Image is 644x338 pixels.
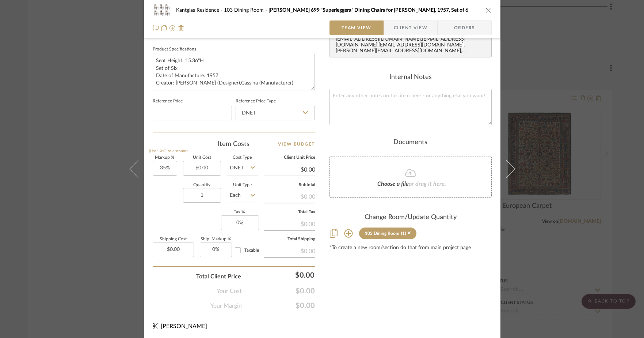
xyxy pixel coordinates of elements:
[244,248,259,252] span: Taxable
[210,301,242,310] span: Your Margin
[153,99,183,103] label: Reference Price
[342,20,371,35] span: Team View
[336,31,488,54] div: [EMAIL_ADDRESS][DOMAIN_NAME] , [PERSON_NAME][EMAIL_ADDRESS][DOMAIN_NAME] , [EMAIL_ADDRESS][DOMAIN...
[394,20,427,35] span: Client View
[401,231,406,236] div: (1)
[224,8,268,13] span: 103 Dining Room
[153,48,196,51] label: Product Specifications
[178,25,184,31] img: Remove from project
[153,237,194,241] label: Shipping Cost
[183,156,221,159] label: Unit Cost
[217,287,242,296] span: Your Cost
[245,268,318,282] div: $0.00
[176,8,224,13] span: Kantgias Residence
[264,244,315,257] div: $0.00
[329,139,492,147] div: Documents
[268,8,468,13] span: [PERSON_NAME] 699 “Superleggera” Dining Chairs for [PERSON_NAME], 1957, Set of 6
[221,210,258,214] label: Tax %
[153,3,170,18] img: fd3c1fe4-349d-45f8-a0dc-0f6addba9d91_48x40.jpg
[446,20,483,35] span: Orders
[227,156,258,159] label: Cost Type
[227,183,258,187] label: Unit Type
[329,214,492,222] div: Change Room/Update Quantity
[264,210,315,214] label: Total Tax
[377,181,409,187] span: Choose a file
[236,99,276,103] label: Reference Price Type
[264,189,315,203] div: $0.00
[264,237,315,241] label: Total Shipping
[264,183,315,187] label: Subtotal
[365,231,399,236] div: 103 Dining Room
[278,140,315,149] a: View Budget
[161,323,207,329] span: [PERSON_NAME]
[329,74,492,82] div: Internal Notes
[242,287,315,296] span: $0.00
[485,7,492,14] button: close
[153,140,315,149] div: Item Costs
[264,156,315,159] label: Client Unit Price
[153,156,177,159] label: Markup %
[200,237,232,241] label: Ship. Markup %
[264,217,315,230] div: $0.00
[409,181,446,187] span: or drag it here.
[196,272,241,281] span: Total Client Price
[183,183,221,187] label: Quantity
[242,301,315,310] span: $0.00
[329,245,492,251] div: *To create a new room/section do that from main project page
